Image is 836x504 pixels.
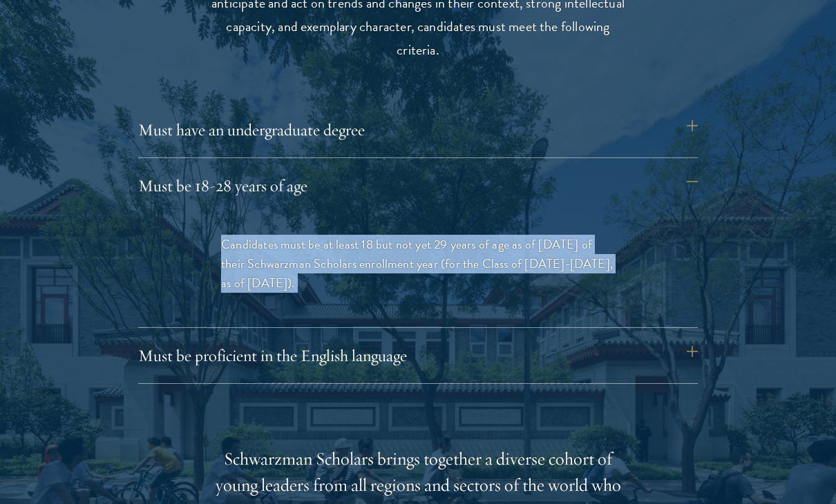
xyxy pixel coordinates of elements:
[138,169,698,202] button: Must be 18-28 years of age
[221,235,613,292] span: Candidates must be at least 18 but not yet 29 years of age as of [DATE] of their Schwarzman Schol...
[138,113,698,146] button: Must have an undergraduate degree
[138,339,698,372] button: Must be proficient in the English language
